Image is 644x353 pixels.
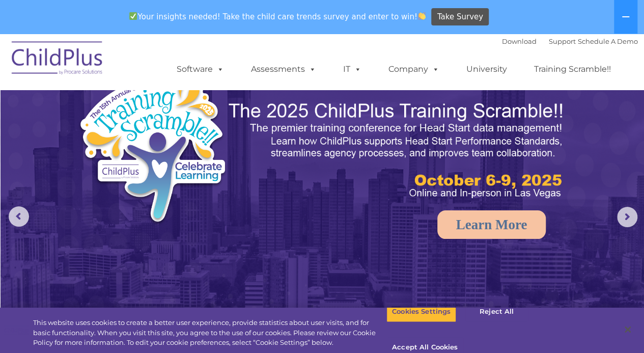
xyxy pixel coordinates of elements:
[502,37,638,45] font: |
[431,8,489,26] a: Take Survey
[386,301,456,322] button: Cookies Settings
[549,37,576,45] a: Support
[129,12,137,20] img: ✅
[166,59,234,79] a: Software
[524,59,621,79] a: Training Scramble!!
[617,318,639,341] button: Close
[502,37,537,45] a: Download
[456,59,517,79] a: University
[437,210,546,239] a: Learn More
[418,12,426,20] img: 👏
[33,318,386,348] div: This website uses cookies to create a better user experience, provide statistics about user visit...
[437,8,483,26] span: Take Survey
[578,37,638,45] a: Schedule A Demo
[378,59,450,79] a: Company
[333,59,372,79] a: IT
[7,34,108,85] img: ChildPlus by Procare Solutions
[125,7,430,26] span: Your insights needed! Take the child care trends survey and enter to win!
[241,59,326,79] a: Assessments
[465,301,528,322] button: Reject All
